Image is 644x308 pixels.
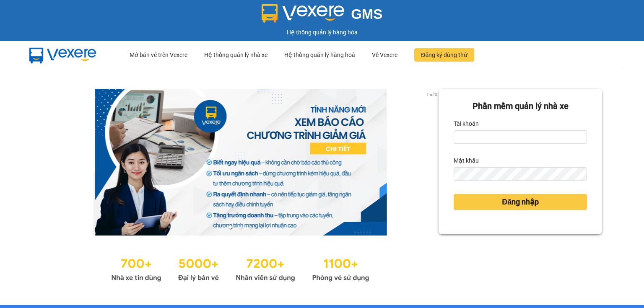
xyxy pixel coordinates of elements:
button: next slide / item [427,89,439,236]
div: Hệ thống quản lý nhà xe [204,41,267,68]
div: Hệ thống quản lý hàng hóa [2,28,642,37]
img: logo 2 [262,4,345,23]
div: Mở bán vé trên Vexere [130,41,187,68]
div: Về Vexere [372,41,397,68]
span: GMS [351,6,382,22]
span: Đăng ký dùng thử [421,50,467,60]
button: Đăng ký dùng thử [414,48,474,62]
input: Mật khẩu [454,167,587,181]
img: Statistics.png [111,252,369,284]
div: Phần mềm quản lý nhà xe [454,100,587,113]
div: Hệ thống quản lý hàng hoá [284,41,355,68]
input: Tài khoản [454,130,587,144]
span: Đăng nhập [502,196,539,208]
li: slide item 1 [229,225,232,229]
p: 1 of 3 [424,89,439,100]
label: Mật khẩu [454,154,479,167]
li: slide item 2 [239,225,242,229]
a: GMS [262,13,383,19]
button: previous slide / item [42,89,54,236]
img: mbUUG5Q.png [21,41,105,69]
li: slide item 3 [249,225,252,229]
label: Tài khoản [454,117,479,130]
button: Đăng nhập [454,194,587,210]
